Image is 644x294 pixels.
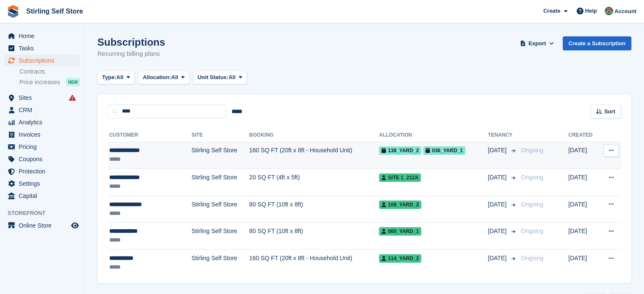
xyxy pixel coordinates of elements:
[488,146,508,155] span: [DATE]
[229,73,236,82] span: All
[191,223,249,250] td: Stirling Self Store
[4,165,80,177] a: menu
[191,142,249,169] td: Stirling Self Store
[521,147,543,154] span: Ongoing
[4,30,80,42] a: menu
[4,141,80,153] a: menu
[19,129,69,140] span: Invoices
[19,141,69,153] span: Pricing
[70,220,80,231] a: Preview store
[23,4,86,18] a: Stirling Self Store
[4,116,80,128] a: menu
[4,129,80,140] a: menu
[97,71,135,85] button: Type: All
[19,153,69,165] span: Coupons
[604,107,615,116] span: Sort
[488,200,508,209] span: [DATE]
[19,116,69,128] span: Analytics
[521,201,543,208] span: Ongoing
[19,178,69,190] span: Settings
[4,220,80,231] a: menu
[4,178,80,190] a: menu
[19,104,69,116] span: CRM
[171,73,178,82] span: All
[66,78,80,86] div: NEW
[521,174,543,181] span: Ongoing
[4,104,80,116] a: menu
[143,73,171,82] span: Allocation:
[19,77,80,87] a: Price increases NEW
[97,49,165,59] p: Recurring billing plans
[97,36,165,48] h1: Subscriptions
[191,129,249,142] th: Site
[7,5,19,18] img: stora-icon-8386f47178a22dfd0bd8f6a31ec36ba5ce8667c1dd55bd0f319d3a0aa187defe.svg
[568,169,599,196] td: [DATE]
[423,146,465,155] span: 036_YARD_1
[191,250,249,276] td: Stirling Self Store
[585,7,597,15] span: Help
[519,36,556,50] button: Export
[19,68,80,76] a: Contracts
[19,78,60,86] span: Price increases
[379,254,421,263] span: 114_Yard_2
[528,39,546,48] span: Export
[568,250,599,276] td: [DATE]
[379,129,488,142] th: Allocation
[19,165,69,177] span: Protection
[488,173,508,182] span: [DATE]
[521,228,543,234] span: Ongoing
[191,195,249,223] td: Stirling Self Store
[138,71,190,85] button: Allocation: All
[193,71,247,85] button: Unit Status: All
[102,73,116,82] span: Type:
[568,223,599,250] td: [DATE]
[379,201,421,209] span: 109_Yard_2
[4,153,80,165] a: menu
[69,94,76,101] i: Smart entry sync failures have occurred
[543,7,560,15] span: Create
[488,129,517,142] th: Tenancy
[19,30,69,42] span: Home
[379,173,421,182] span: Site 1_212A
[4,190,80,202] a: menu
[614,7,636,16] span: Account
[249,129,379,142] th: Booking
[488,254,508,263] span: [DATE]
[249,142,379,169] td: 160 SQ FT (20ft x 8ft - Household Unit)
[249,169,379,196] td: 20 SQ FT (4ft x 5ft)
[4,92,80,104] a: menu
[108,129,191,142] th: Customer
[19,220,69,231] span: Online Store
[4,55,80,66] a: menu
[568,195,599,223] td: [DATE]
[19,190,69,202] span: Capital
[521,255,543,261] span: Ongoing
[198,73,229,82] span: Unit Status:
[249,223,379,250] td: 80 SQ FT (10ft x 8ft)
[563,36,631,50] a: Create a Subscription
[379,227,421,236] span: 060_YARD_1
[249,195,379,223] td: 80 SQ FT (10ft x 8ft)
[19,55,69,66] span: Subscriptions
[191,169,249,196] td: Stirling Self Store
[568,142,599,169] td: [DATE]
[605,7,613,15] img: Lucy
[488,227,508,236] span: [DATE]
[116,73,124,82] span: All
[379,146,421,155] span: 138_Yard_2
[4,42,80,54] a: menu
[19,42,69,54] span: Tasks
[19,92,69,104] span: Sites
[249,250,379,276] td: 160 SQ FT (20ft x 8ft - Household Unit)
[568,129,599,142] th: Created
[8,209,84,217] span: Storefront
